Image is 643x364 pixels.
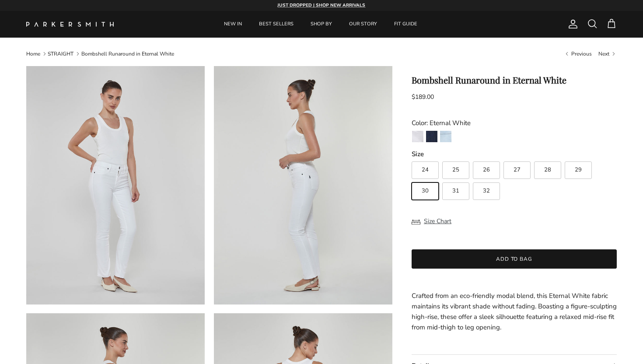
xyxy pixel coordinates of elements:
[575,167,582,173] span: 29
[440,130,452,145] a: Riviera
[81,50,174,57] a: Bombshell Runaround in Eternal White
[483,188,490,194] span: 32
[412,131,423,142] img: Eternal White
[412,249,617,269] button: Add to bag
[544,167,551,173] span: 28
[130,11,511,38] div: Primary
[303,11,340,38] a: SHOP BY
[412,118,617,128] div: Color: Eternal White
[412,213,451,230] button: Size Chart
[412,75,617,85] h1: Bombshell Runaround in Eternal White
[26,50,617,57] nav: Breadcrumbs
[26,22,114,27] img: Parker Smith
[422,167,429,173] span: 24
[251,11,301,38] a: BEST SELLERS
[412,291,617,332] span: Crafted from an eco-friendly modal blend, this Eternal White fabric maintains its vibrant shade w...
[564,19,578,29] a: Account
[48,50,73,57] a: STRAIGHT
[412,150,424,159] legend: Size
[452,188,459,194] span: 31
[341,11,385,38] a: OUR STORY
[422,188,429,194] span: 30
[483,167,490,173] span: 26
[514,167,521,173] span: 27
[452,167,459,173] span: 25
[426,131,437,142] img: Stevie
[440,131,451,142] img: Riviera
[216,11,250,38] a: NEW IN
[571,50,592,57] span: Previous
[426,130,438,145] a: Stevie
[564,50,592,57] a: Previous
[277,2,365,8] a: JUST DROPPED | SHOP NEW ARRIVALS
[412,130,424,145] a: Eternal White
[412,93,434,101] span: $189.00
[598,50,617,57] a: Next
[26,50,40,57] a: Home
[598,50,609,57] span: Next
[386,11,425,38] a: FIT GUIDE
